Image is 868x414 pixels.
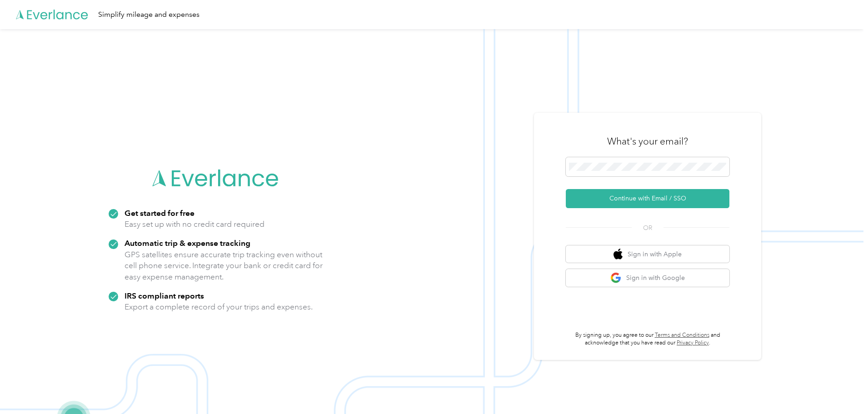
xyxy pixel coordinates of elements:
[566,189,729,208] button: Continue with Email / SSO
[98,9,200,20] div: Simplify mileage and expenses
[125,249,323,283] p: GPS satellites ensure accurate trip tracking even without cell phone service. Integrate your bank...
[566,269,729,287] button: google logoSign in with Google
[632,223,663,233] span: OR
[125,208,195,218] strong: Get started for free
[610,272,622,284] img: google logo
[566,331,729,347] p: By signing up, you agree to our and acknowledge that you have read our .
[614,249,623,260] img: apple logo
[125,291,204,300] strong: IRS compliant reports
[677,339,709,346] a: Privacy Policy
[655,332,709,339] a: Terms and Conditions
[566,245,729,263] button: apple logoSign in with Apple
[607,135,688,148] h3: What's your email?
[125,238,250,248] strong: Automatic trip & expense tracking
[125,301,313,313] p: Export a complete record of your trips and expenses.
[125,219,264,230] p: Easy set up with no credit card required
